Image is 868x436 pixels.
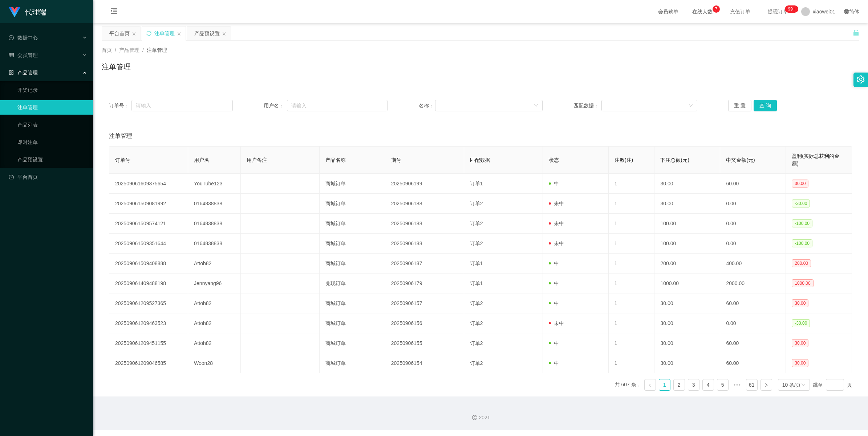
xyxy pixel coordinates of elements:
[782,379,801,390] div: 10 条/页
[470,320,483,326] span: 订单2
[109,26,130,40] div: 平台首页
[109,254,188,273] td: 202509061509408888
[702,379,714,391] li: 4
[549,340,559,346] span: 中
[720,214,786,234] td: 0.00
[102,61,131,72] h1: 注单管理
[703,379,714,390] a: 4
[609,214,655,234] td: 1
[25,0,46,24] h1: 代理端
[188,293,241,313] td: Attoh82
[549,360,559,366] span: 中
[654,313,720,333] td: 30.00
[746,379,757,390] a: 61
[609,194,655,214] td: 1
[609,174,655,194] td: 1
[764,9,792,14] span: 提现订单
[109,214,188,234] td: 202509061509574121
[9,70,38,75] span: 产品管理
[109,353,188,373] td: 202509061209046585
[760,379,772,391] li: 下一页
[188,254,241,273] td: Attoh82
[9,52,38,58] span: 会员管理
[549,240,564,246] span: 未中
[470,181,483,186] span: 订单1
[320,174,385,194] td: 商城订单
[654,194,720,214] td: 30.00
[609,254,655,273] td: 1
[472,415,477,420] i: 图标: copyright
[648,383,652,387] i: 图标: left
[385,214,464,234] td: 20250906188
[717,379,729,391] li: 5
[320,293,385,313] td: 商城订单
[720,333,786,353] td: 60.00
[470,221,483,226] span: 订单2
[713,5,720,13] sup: 7
[659,379,670,390] a: 1
[419,102,435,110] span: 名称：
[99,414,862,421] div: 2021
[115,157,130,163] span: 订单号
[470,260,483,266] span: 订单1
[573,102,601,110] span: 匹配数据：
[320,194,385,214] td: 商城订单
[264,102,287,110] span: 用户名：
[102,0,126,24] i: 图标: menu-fold
[109,194,188,214] td: 202509061509081992
[609,333,655,353] td: 1
[615,379,641,391] li: 共 607 条，
[188,333,241,353] td: Attoh82
[615,157,633,163] span: 注数(注)
[720,313,786,333] td: 0.00
[188,273,241,293] td: Jennyang96
[654,174,720,194] td: 30.00
[132,32,136,36] i: 图标: close
[385,293,464,313] td: 20250906157
[609,293,655,313] td: 1
[222,32,226,36] i: 图标: close
[320,214,385,234] td: 商城订单
[813,379,852,391] div: 跳至 页
[689,9,716,14] span: 在线人数
[109,273,188,293] td: 202509061409488198
[549,157,559,163] span: 状态
[549,280,559,286] span: 中
[792,180,808,188] span: 30.00
[654,333,720,353] td: 30.00
[792,319,810,327] span: -30.00
[659,379,670,391] li: 1
[754,100,777,111] button: 查 询
[154,26,175,40] div: 注单管理
[9,53,14,58] i: 图标: table
[385,273,464,293] td: 20250906179
[857,75,865,83] i: 图标: setting
[320,234,385,254] td: 商城订单
[470,300,483,306] span: 订单2
[142,47,144,53] span: /
[470,201,483,206] span: 订单2
[715,5,717,13] p: 7
[720,254,786,273] td: 400.00
[109,102,131,110] span: 订单号：
[194,26,220,40] div: 产品预设置
[188,214,241,234] td: 0164838838
[109,293,188,313] td: 202509061209527365
[385,174,464,194] td: 20250906199
[109,313,188,333] td: 202509061209463523
[792,359,808,367] span: 30.00
[146,31,151,36] i: 图标: sync
[720,293,786,313] td: 60.00
[287,100,388,111] input: 请输入
[792,299,808,307] span: 30.00
[147,47,167,53] span: 注单管理
[385,333,464,353] td: 20250906155
[792,339,808,347] span: 30.00
[109,234,188,254] td: 202509061509351644
[177,32,181,36] i: 图标: close
[654,234,720,254] td: 100.00
[385,234,464,254] td: 20250906188
[654,293,720,313] td: 30.00
[9,35,38,41] span: 数据中心
[746,379,758,391] li: 61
